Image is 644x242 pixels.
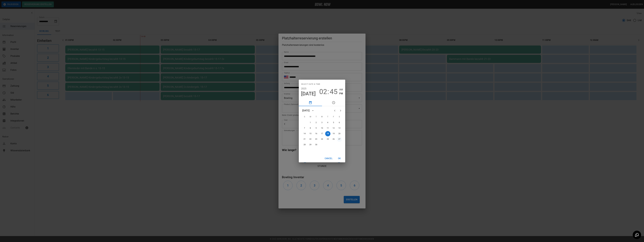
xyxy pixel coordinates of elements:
[308,126,313,131] button: 8
[331,120,336,125] button: 5
[310,108,315,113] button: calendar view is open, switch to year view
[308,131,313,136] button: 15
[308,120,313,125] button: 1
[302,109,310,112] div: [DATE]
[337,126,342,131] button: 13
[319,88,327,96] button: 02
[319,137,325,142] button: 24
[308,142,313,147] button: 29
[299,99,322,106] button: pick date
[308,114,313,120] span: Monday
[314,114,319,120] span: Tuesday
[325,114,330,120] span: Thursday
[314,142,319,147] button: 30
[301,87,306,91] button: 2025
[319,126,325,131] button: 10
[314,131,319,136] button: 16
[338,108,343,114] button: Next month
[302,131,307,136] button: 14
[302,142,307,147] button: 28
[308,137,313,142] button: 22
[302,114,307,120] span: Sunday
[331,126,336,131] button: 12
[301,91,316,97] button: [DATE]
[325,131,330,136] button: 18
[302,126,307,131] button: 7
[331,114,336,120] span: Friday
[301,82,320,87] span: Select date & time
[339,88,343,92] button: AM
[337,120,342,125] button: 6
[322,99,345,106] button: pick time
[327,88,329,96] span: :
[314,120,319,125] button: 2
[319,131,325,136] button: 17
[331,137,336,142] button: 26
[330,88,338,96] button: 45
[339,92,343,95] button: PM
[302,137,307,142] button: 21
[337,114,342,120] span: Saturday
[337,131,342,136] button: 20
[325,126,330,131] button: 11
[332,108,338,114] button: Previous month
[314,126,319,131] button: 9
[314,137,319,142] button: 23
[323,156,334,161] button: Cancel
[337,137,342,142] button: 27
[319,114,325,120] span: Wednesday
[335,156,344,161] button: OK
[325,120,330,125] button: 4
[331,131,336,136] button: 19
[325,137,330,142] button: 25
[319,120,325,125] button: 3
